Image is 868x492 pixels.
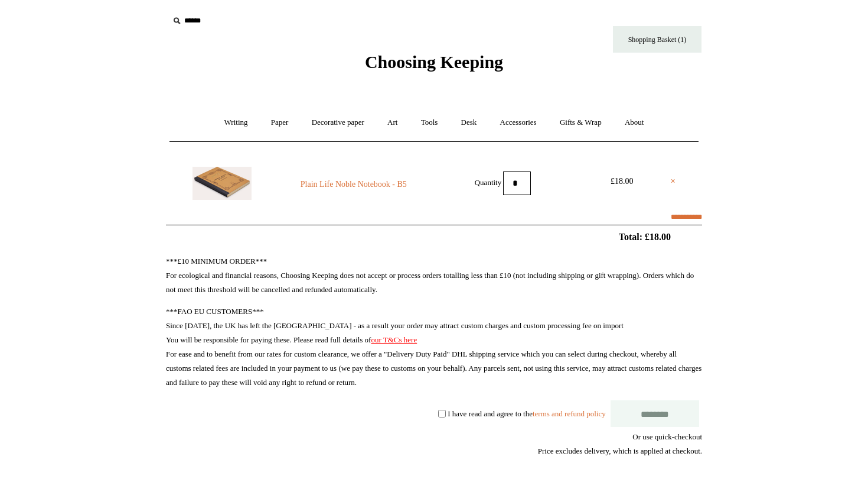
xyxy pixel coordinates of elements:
[613,26,701,53] a: Shopping Basket (1)
[475,177,502,186] label: Quantity
[166,430,702,458] div: Or use quick-checkout
[371,335,417,344] a: our T&Cs here
[671,174,676,189] a: ×
[214,107,259,138] a: Writing
[448,409,605,417] label: I have read and agree to the
[595,174,648,189] div: £18.00
[410,107,449,138] a: Tools
[166,305,702,390] p: ***FAO EU CUSTOMERS*** Since [DATE], the UK has left the [GEOGRAPHIC_DATA] - as a result your ord...
[166,254,702,297] p: ***£10 MINIMUM ORDER*** For ecological and financial reasons, Choosing Keeping does not accept or...
[490,107,547,138] a: Accessories
[533,409,606,417] a: terms and refund policy
[166,444,702,458] div: Price excludes delivery, which is applied at checkout.
[451,107,488,138] a: Desk
[377,107,408,138] a: Art
[301,107,375,138] a: Decorative paper
[365,52,503,72] span: Choosing Keeping
[260,107,299,138] a: Paper
[365,61,503,70] a: Choosing Keeping
[273,177,434,192] a: Plain Life Noble Notebook - B5
[139,231,729,242] h2: Total: £18.00
[192,167,252,200] img: Plain Life Noble Notebook - B5
[549,107,612,138] a: Gifts & Wrap
[614,107,655,138] a: About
